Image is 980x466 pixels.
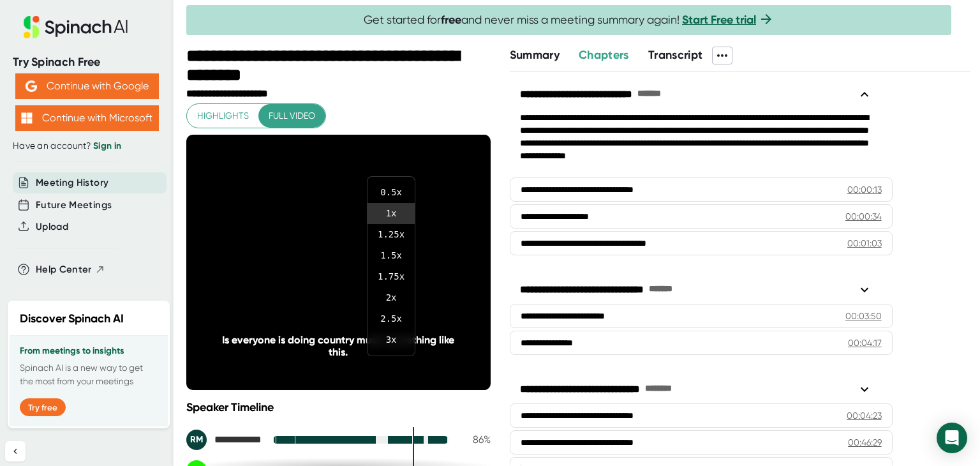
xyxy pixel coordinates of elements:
li: 0.5 x [367,182,415,203]
div: Open Intercom Messenger [937,423,967,453]
li: 3 x [367,329,415,350]
li: 1.75 x [367,266,415,287]
li: 1.5 x [367,245,415,266]
li: 1.25 x [367,224,415,245]
li: 2.5 x [367,308,415,329]
li: 2 x [367,287,415,308]
li: 1 x [367,203,415,224]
